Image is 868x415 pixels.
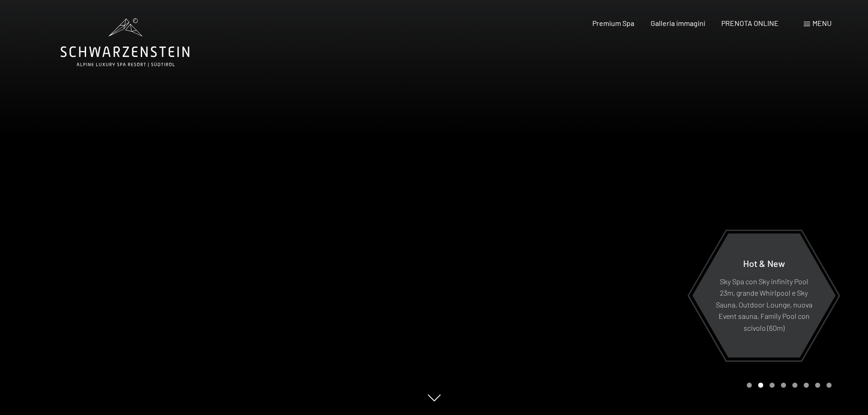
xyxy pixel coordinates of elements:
div: Carousel Page 2 (Current Slide) [758,383,763,388]
div: Carousel Page 1 [747,383,752,388]
div: Carousel Page 5 [792,383,797,388]
div: Carousel Page 8 [827,383,832,388]
div: Carousel Page 6 [804,383,809,388]
a: Galleria immagini [651,19,705,27]
a: Premium Spa [592,19,634,27]
div: Carousel Page 4 [781,383,786,388]
div: Carousel Page 7 [815,383,820,388]
span: Hot & New [743,257,785,268]
a: Hot & New Sky Spa con Sky infinity Pool 23m, grande Whirlpool e Sky Sauna, Outdoor Lounge, nuova ... [692,233,836,358]
span: Menu [812,19,832,27]
div: Carousel Pagination [744,383,832,388]
a: PRENOTA ONLINE [721,19,779,27]
div: Carousel Page 3 [770,383,775,388]
p: Sky Spa con Sky infinity Pool 23m, grande Whirlpool e Sky Sauna, Outdoor Lounge, nuova Event saun... [714,275,813,333]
